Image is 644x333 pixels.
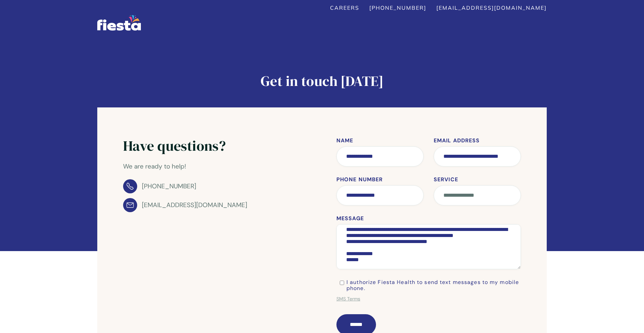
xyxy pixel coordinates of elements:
[336,138,424,144] label: Name
[97,18,141,31] a: home
[336,294,360,304] a: SMS Terms
[336,216,521,222] label: Message
[123,138,247,154] h2: Have questions?
[123,179,196,193] a: [PHONE_NUMBER]
[123,198,247,212] a: [EMAIL_ADDRESS][DOMAIN_NAME]
[123,161,247,172] p: We are ready to help!
[436,4,547,11] a: [EMAIL_ADDRESS][DOMAIN_NAME]
[97,74,547,88] h1: Get in touch [DATE]
[434,177,521,183] label: Service
[434,138,521,144] label: Email Address
[330,4,359,11] a: Careers
[369,4,426,11] a: [PHONE_NUMBER]
[142,200,247,210] div: [EMAIL_ADDRESS][DOMAIN_NAME]
[346,279,521,291] span: I authorize Fiesta Health to send text messages to my mobile phone.
[142,181,196,192] div: [PHONE_NUMBER]
[336,177,424,183] label: Phone Number
[123,198,137,212] img: Email Icon - Doctor Webflow Template
[123,179,137,193] img: Phone Icon - Doctor Webflow Template
[340,281,344,285] input: I authorize Fiesta Health to send text messages to my mobile phone.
